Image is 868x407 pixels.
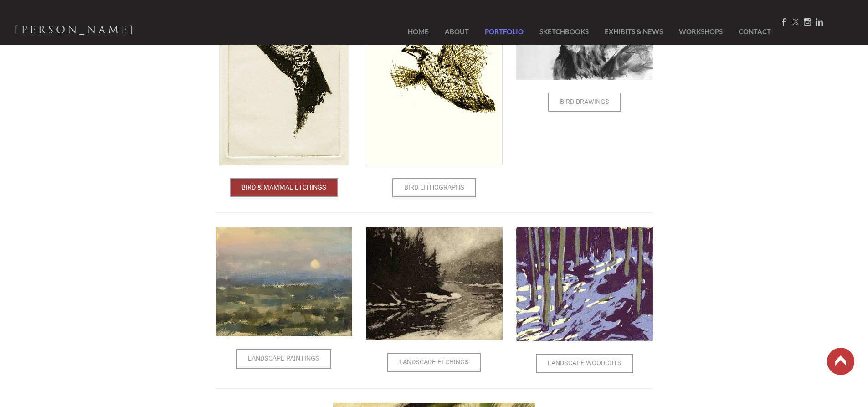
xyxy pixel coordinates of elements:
a: Instagram [804,18,811,26]
a: Workshops [672,21,729,42]
img: Picture [366,227,503,340]
a: Landscape Etchings [387,353,481,372]
a: Exhibits & News [598,21,670,42]
a: Landscape Woodcuts [536,354,633,373]
a: Twitter [792,18,799,26]
a: Home [394,21,436,42]
span: Bird Drawings [549,93,620,111]
a: Bird & Mammal Etchings [230,178,338,197]
a: SketchBooks [533,21,596,42]
img: Moon Painting [216,227,352,336]
span: Landscape Woodcuts [537,355,632,372]
a: [PERSON_NAME] [15,21,135,41]
a: Linkedin [816,18,823,26]
a: Bird Drawings [548,93,621,112]
span: [PERSON_NAME] [15,22,135,38]
a: Landscape Paintings [236,349,331,368]
span: Landscape Paintings [237,350,330,367]
span: Bird & Mammal Etchings [231,179,337,196]
a: Bird Lithographs [392,178,476,197]
a: Facebook [780,18,787,26]
span: Bird Lithographs [393,179,475,196]
a: Contact [732,21,771,42]
a: Portfolio [478,21,530,42]
span: Landscape Etchings [388,354,480,371]
img: Picture [516,227,653,341]
a: About [438,21,476,42]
